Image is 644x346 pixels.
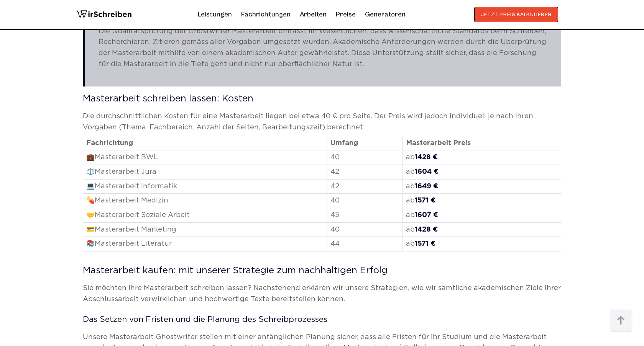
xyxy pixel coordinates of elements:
[327,150,402,165] td: 40
[415,227,438,233] strong: 1428 €
[403,136,561,150] th: Masterarbeit Preis
[83,222,327,237] td: 💳Masterarbeit Marketing
[403,237,561,251] td: ab
[336,10,356,18] a: Preise
[403,194,561,208] td: ab
[83,237,327,251] td: 📚Masterarbeit Literatur
[327,194,402,208] td: 40
[403,208,561,223] td: ab
[99,26,547,70] p: Die Qualitätsprüfung der Ghostwriter Masterarbeit umfasst im Wesentlichen, dass wissenschaftliche...
[300,8,327,21] a: Arbeiten
[327,179,402,194] td: 42
[327,222,402,237] td: 40
[83,316,561,324] h3: Das Setzen von Fristen und die Planung des Schreibprozesses
[609,309,632,332] img: button top
[83,94,561,103] h2: Masterarbeit schreiben lassen: Kosten
[403,179,561,194] td: ab
[83,266,561,275] h2: Masterarbeit kaufen: mit unserer Strategie zum nachhaltigen Erfolg
[83,208,327,223] td: 🤝Masterarbeit Soziale Arbeit
[83,165,327,179] td: ⚖️Masterarbeit Jura
[198,8,232,21] a: Leistungen
[474,7,558,22] button: JETZT PREIS KALKULIEREN
[415,197,435,204] strong: 1571 €
[327,165,402,179] td: 42
[327,208,402,223] td: 45
[415,183,438,189] strong: 1649 €
[415,212,438,218] strong: 1607 €
[403,222,561,237] td: ab
[83,136,327,150] th: Fachrichtung
[327,136,402,150] th: Umfang
[403,150,561,165] td: ab
[83,194,327,208] td: 💊Masterarbeit Medizin
[327,237,402,251] td: 44
[83,283,561,305] p: Sie möchten Ihre Masterarbeit schreiben lassen? Nachstehend erklären wir unsere Strategien, wie w...
[241,8,291,21] a: Fachrichtungen
[415,169,439,175] strong: 1604 €
[83,150,327,165] td: 💼Masterarbeit BWL
[83,111,561,133] p: Die durchschnittlichen Kosten für eine Masterarbeit liegen bei etwa 40 € pro Seite. Der Preis wir...
[403,165,561,179] td: ab
[365,8,406,21] a: Generatoren
[415,241,435,247] strong: 1571 €
[415,154,438,160] strong: 1428 €
[77,7,132,22] img: logo wirschreiben
[83,179,327,194] td: 💻Masterarbeit Informatik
